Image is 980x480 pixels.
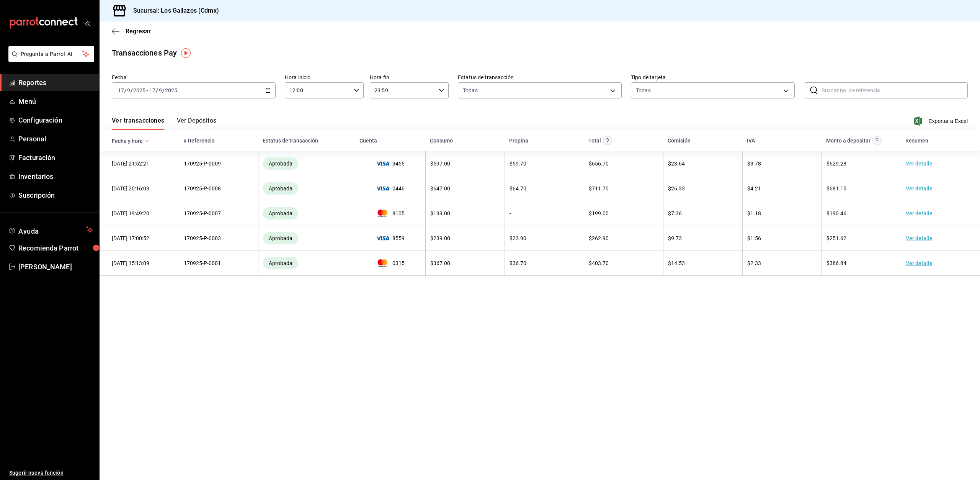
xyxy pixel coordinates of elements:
[360,259,421,267] span: 0315
[147,87,148,93] span: -
[84,20,90,26] button: open_drawer_menu
[747,210,761,216] span: $ 1.18
[162,87,165,93] span: /
[179,251,258,276] td: 170925-P-0001
[263,257,298,269] div: Transacciones cobradas de manera exitosa.
[131,87,133,93] span: /
[463,87,478,94] span: Todas
[100,201,179,226] td: [DATE] 19:49:20
[668,161,685,167] span: $ 23.64
[266,235,296,241] span: Aprobada
[747,260,761,266] span: $ 2.33
[100,226,179,251] td: [DATE] 17:00:52
[360,235,421,241] span: 8559
[18,171,93,182] span: Inventarios
[589,185,609,192] span: $ 711.70
[266,210,296,216] span: Aprobada
[906,185,933,192] a: Ver detalle
[668,260,685,266] span: $ 14.53
[18,190,93,200] span: Suscripción
[112,75,276,80] label: Fecha
[100,151,179,176] td: [DATE] 21:52:21
[668,210,682,216] span: $ 7.36
[112,117,217,130] div: navigation tabs
[603,136,612,145] svg: Este monto equivale al total pagado por el comensal antes de aplicar Comisión e IVA.
[133,87,146,93] input: ----
[100,251,179,276] td: [DATE] 15:13:09
[18,96,93,106] span: Menú
[177,117,217,130] button: Ver Depósitos
[430,210,450,216] span: $ 199.00
[510,260,526,266] span: $ 36.70
[826,138,871,144] div: Monto a depositar
[747,185,761,192] span: $ 4.21
[636,87,651,94] div: Todas
[179,201,258,226] td: 170925-P-0007
[360,161,421,167] span: 3455
[124,87,127,93] span: /
[18,134,93,144] span: Personal
[747,235,761,241] span: $ 1.56
[360,185,421,192] span: 0446
[589,260,609,266] span: $ 403.70
[505,201,584,226] td: -
[285,75,364,80] label: Hora inicio
[126,28,151,35] span: Regresar
[118,87,124,93] input: --
[158,87,162,93] input: --
[430,260,450,266] span: $ 367.00
[266,260,296,266] span: Aprobada
[510,161,526,167] span: $ 59.70
[668,138,691,144] div: Comisión
[510,185,526,192] span: $ 64.70
[179,176,258,201] td: 170925-P-0008
[906,210,933,216] a: Ver detalle
[112,138,150,144] span: Fecha y hora
[668,185,685,192] span: $ 26.33
[589,235,609,241] span: $ 262.90
[359,138,377,144] div: Cuenta
[149,87,156,93] input: --
[18,77,93,88] span: Reportes
[906,161,933,167] a: Ver detalle
[747,161,761,167] span: $ 3.78
[668,235,682,241] span: $ 9.73
[826,161,846,167] span: $ 629.28
[165,87,178,93] input: ----
[905,138,928,144] div: Resumen
[100,176,179,201] td: [DATE] 20:16:03
[430,161,450,167] span: $ 597.00
[18,262,93,272] span: [PERSON_NAME]
[631,75,795,80] label: Tipo de tarjeta
[915,116,968,126] button: Exportar a Excel
[112,47,177,59] div: Transacciones Pay
[872,136,882,145] svg: Este es el monto resultante del total pagado menos comisión e IVA. Esta será la parte que se depo...
[181,48,191,58] img: Tooltip marker
[826,210,846,216] span: $ 190.46
[430,185,450,192] span: $ 647.00
[906,235,933,241] a: Ver detalle
[179,226,258,251] td: 170925-P-0003
[179,151,258,176] td: 170925-P-0009
[263,232,298,244] div: Transacciones cobradas de manera exitosa.
[906,260,933,266] a: Ver detalle
[826,235,846,241] span: $ 251.62
[822,83,968,98] input: Buscar no. de referencia
[360,210,421,217] span: 8105
[156,87,158,93] span: /
[266,185,296,192] span: Aprobada
[510,235,526,241] span: $ 23.90
[5,56,94,64] a: Pregunta a Parrot AI
[430,138,453,144] div: Consumo
[747,138,755,144] div: IVA
[458,75,622,80] label: Estatus de transacción
[112,117,165,130] button: Ver transacciones
[589,210,609,216] span: $ 199.00
[127,87,131,93] input: --
[112,138,143,144] div: Fecha y hora
[266,161,296,167] span: Aprobada
[509,138,528,144] div: Propina
[589,161,609,167] span: $ 656.70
